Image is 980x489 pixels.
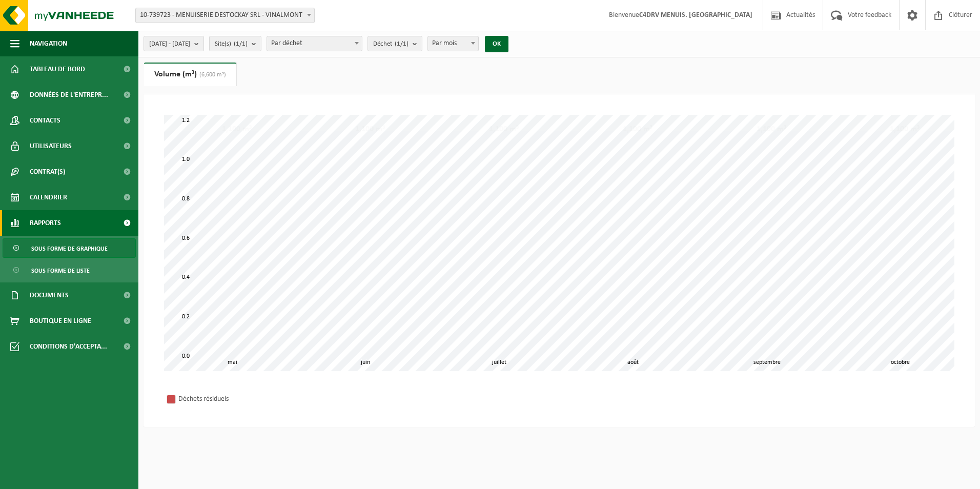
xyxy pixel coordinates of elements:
[754,124,789,134] div: 1,100 m³
[135,8,315,23] span: 10-739723 - MENUISERIE DESTOCKAY SRL - VINALMONT
[149,36,190,52] span: [DATE] - [DATE]
[30,308,91,334] span: Boutique en ligne
[373,36,409,52] span: Déchet
[30,31,67,56] span: Navigation
[639,11,752,19] strong: C4DRV MENUIS. [GEOGRAPHIC_DATA]
[30,334,107,359] span: Conditions d'accepta...
[31,261,90,280] span: Sous forme de liste
[267,36,362,51] span: Par déchet
[367,36,422,51] button: Déchet(1/1)
[30,82,108,108] span: Données de l'entrepr...
[30,56,85,82] span: Tableau de bord
[620,124,655,134] div: 1,100 m³
[30,282,69,308] span: Documents
[267,36,362,51] span: Par déchet
[887,124,922,134] div: 1,100 m³
[197,72,226,78] span: (6,600 m³)
[3,260,136,280] a: Sous forme de liste
[486,124,521,134] div: 1,100 m³
[31,239,108,258] span: Sous forme de graphique
[219,124,254,134] div: 1,100 m³
[395,40,409,47] count: (1/1)
[427,36,479,51] span: Par mois
[215,36,248,52] span: Site(s)
[144,63,236,86] a: Volume (m³)
[30,108,60,133] span: Contacts
[30,185,67,210] span: Calendrier
[3,238,136,258] a: Sous forme de graphique
[144,36,204,51] button: [DATE] - [DATE]
[30,159,65,185] span: Contrat(s)
[178,393,312,405] div: Déchets résiduels
[234,40,248,47] count: (1/1)
[30,210,61,236] span: Rapports
[353,124,387,134] div: 1,100 m³
[209,36,261,51] button: Site(s)(1/1)
[428,36,478,51] span: Par mois
[30,133,72,159] span: Utilisateurs
[136,8,314,23] span: 10-739723 - MENUISERIE DESTOCKAY SRL - VINALMONT
[485,36,508,52] button: OK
